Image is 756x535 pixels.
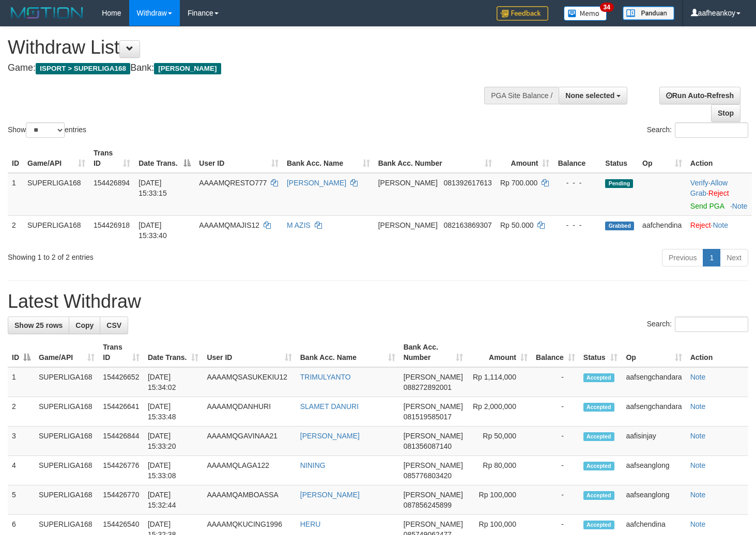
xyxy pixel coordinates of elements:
[647,317,748,332] label: Search:
[622,427,686,456] td: aafisinjay
[675,317,748,332] input: Search:
[601,144,638,173] th: Status
[708,189,729,197] a: Reject
[300,520,321,528] a: HERU
[583,462,614,470] span: Accepted
[686,338,748,367] th: Action
[675,122,748,138] input: Search:
[500,179,537,187] span: Rp 700.000
[443,221,491,229] span: Copy 082163869307 to clipboard
[99,427,144,456] td: 154426844
[690,461,706,469] a: Note
[8,485,35,515] td: 5
[690,491,706,499] a: Note
[583,432,614,441] span: Accepted
[14,321,63,329] span: Show 25 rows
[711,104,740,122] a: Stop
[203,485,296,515] td: AAAAMQAMBOASSA
[8,338,35,367] th: ID: activate to sort column descending
[690,520,706,528] a: Note
[467,456,532,485] td: Rp 80,000
[99,456,144,485] td: 154426776
[23,144,89,173] th: Game/API: activate to sort column ascending
[404,491,463,499] span: [PERSON_NAME]
[600,3,614,12] span: 34
[99,397,144,427] td: 154426641
[106,321,121,329] span: CSV
[8,215,23,245] td: 2
[713,221,728,229] a: Note
[532,338,579,367] th: Balance: activate to sort column ascending
[144,338,203,367] th: Date Trans.: activate to sort column ascending
[144,367,203,397] td: [DATE] 15:34:02
[26,122,65,138] select: Showentries
[69,317,100,334] a: Copy
[467,367,532,397] td: Rp 1,114,000
[467,338,532,367] th: Amount: activate to sort column ascending
[199,179,267,187] span: AAAAMQRESTO777
[622,338,686,367] th: Op: activate to sort column ascending
[8,144,23,173] th: ID
[8,427,35,456] td: 3
[404,402,463,411] span: [PERSON_NAME]
[532,397,579,427] td: -
[8,291,748,312] h1: Latest Withdraw
[23,215,89,245] td: SUPERLIGA168
[144,456,203,485] td: [DATE] 15:33:08
[8,397,35,427] td: 2
[404,501,452,509] span: Copy 087856245899 to clipboard
[532,485,579,515] td: -
[467,397,532,427] td: Rp 2,000,000
[579,338,622,367] th: Status: activate to sort column ascending
[558,220,597,230] div: - - -
[138,221,167,240] span: [DATE] 15:33:40
[35,367,99,397] td: SUPERLIGA168
[94,221,130,229] span: 154426918
[583,521,614,529] span: Accepted
[690,179,728,197] span: ·
[144,485,203,515] td: [DATE] 15:32:44
[199,221,259,229] span: AAAAMQMAJIS12
[35,338,99,367] th: Game/API: activate to sort column ascending
[443,179,491,187] span: Copy 081392617613 to clipboard
[203,338,296,367] th: User ID: activate to sort column ascending
[690,202,724,210] a: Send PGA
[532,427,579,456] td: -
[374,144,496,173] th: Bank Acc. Number: activate to sort column ascending
[144,397,203,427] td: [DATE] 15:33:48
[8,248,307,262] div: Showing 1 to 2 of 2 entries
[404,471,452,480] span: Copy 085776803420 to clipboard
[404,520,463,528] span: [PERSON_NAME]
[144,427,203,456] td: [DATE] 15:33:20
[195,144,283,173] th: User ID: activate to sort column ascending
[638,215,686,245] td: aafchendina
[404,383,452,391] span: Copy 088272892001 to clipboard
[659,87,740,104] a: Run Auto-Refresh
[300,461,326,469] a: NINING
[23,173,89,216] td: SUPERLIGA168
[8,367,35,397] td: 1
[690,179,728,197] a: Allow Grab
[404,373,463,381] span: [PERSON_NAME]
[553,144,601,173] th: Balance
[686,173,752,216] td: · ·
[94,179,130,187] span: 154426894
[35,427,99,456] td: SUPERLIGA168
[203,427,296,456] td: AAAAMQGAVINAA21
[404,461,463,469] span: [PERSON_NAME]
[399,338,467,367] th: Bank Acc. Number: activate to sort column ascending
[404,413,452,421] span: Copy 081519585017 to clipboard
[203,456,296,485] td: AAAAMQLAGA122
[8,37,493,58] h1: Withdraw List
[35,397,99,427] td: SUPERLIGA168
[622,367,686,397] td: aafsengchandara
[8,317,69,334] a: Show 25 rows
[89,144,134,173] th: Trans ID: activate to sort column ascending
[8,456,35,485] td: 4
[467,427,532,456] td: Rp 50,000
[467,485,532,515] td: Rp 100,000
[605,179,633,188] span: Pending
[622,456,686,485] td: aafseanglong
[75,321,94,329] span: Copy
[662,249,703,266] a: Previous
